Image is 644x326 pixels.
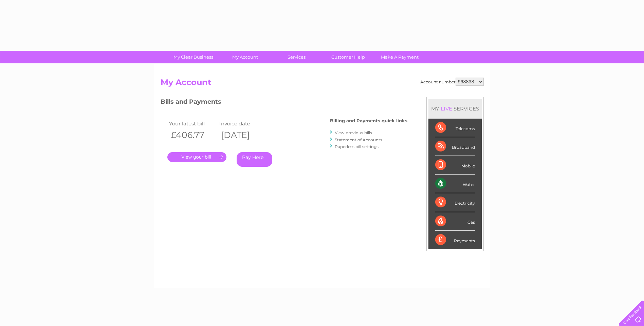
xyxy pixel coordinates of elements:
[167,119,218,128] td: Your latest bill
[167,128,218,142] th: £406.77
[161,78,484,90] h2: My Account
[161,97,407,109] h3: Bills and Payments
[218,119,268,128] td: Invoice date
[435,231,475,249] div: Payments
[435,193,475,212] div: Electricity
[435,175,475,193] div: Water
[237,152,272,167] a: Pay Here
[165,51,221,63] a: My Clear Business
[435,212,475,231] div: Gas
[218,128,268,142] th: [DATE]
[428,99,482,118] div: MY SERVICES
[269,51,325,63] a: Services
[217,51,273,63] a: My Account
[335,137,382,142] a: Statement of Accounts
[330,118,407,123] h4: Billing and Payments quick links
[335,130,372,135] a: View previous bills
[439,105,454,112] div: LIVE
[372,51,428,63] a: Make A Payment
[420,78,484,86] div: Account number
[320,51,376,63] a: Customer Help
[167,152,226,162] a: .
[435,156,475,175] div: Mobile
[435,137,475,156] div: Broadband
[435,119,475,137] div: Telecoms
[335,144,379,149] a: Paperless bill settings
